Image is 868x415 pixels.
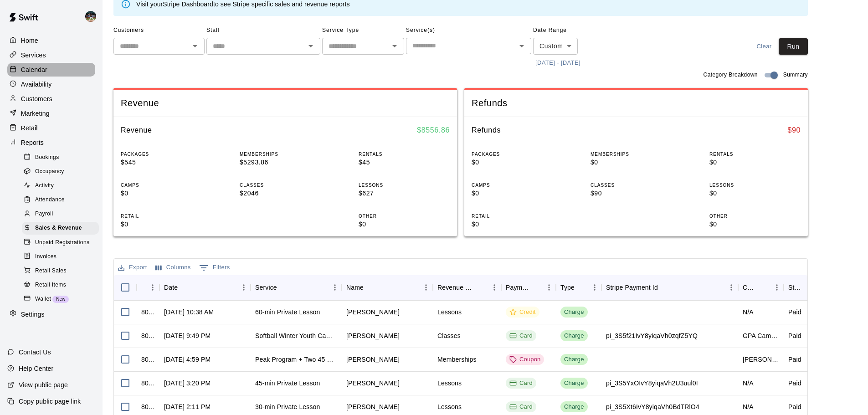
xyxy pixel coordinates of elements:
div: Lessons [437,307,462,317]
a: Bookings [22,150,103,164]
p: $0 [121,189,212,198]
button: Open [304,40,317,52]
h6: $ 90 [787,124,801,136]
div: Paid [788,307,801,317]
button: Sort [529,281,542,294]
p: $0 [359,220,450,229]
div: Unpaid Registrations [22,236,99,249]
p: $0 [121,220,212,229]
p: $0 [709,220,801,229]
div: WalletNew [22,293,99,306]
div: Name [346,275,364,300]
p: $545 [121,158,212,167]
p: LESSONS [359,182,450,189]
a: Retail Sales [22,264,103,278]
div: Custom [533,38,578,55]
div: 45-min Private Lesson [255,379,320,388]
div: pi_3S5YxOIvY8yiqaVh2U3uul0I [606,379,698,388]
div: pi_3S5Xt6IvY8yiqaVh0BdTRlO4 [606,402,699,411]
div: Availability [7,77,95,91]
p: Help Center [19,364,53,373]
div: Paula Roman [346,355,400,364]
p: RENTALS [359,151,450,158]
button: Menu [488,281,501,294]
div: Name [342,275,433,300]
a: Retail Items [22,278,103,292]
button: Sort [757,281,770,294]
div: 30-min Private Lesson [255,402,320,411]
button: Sort [277,281,290,294]
div: Lessons [437,402,462,411]
div: Coupon [743,275,757,300]
div: Paid [788,402,801,411]
div: GPA Camps Early Bird [743,331,779,340]
div: 807134 [141,402,155,411]
div: Paid [788,331,801,340]
div: Credit [509,308,536,317]
p: Services [21,51,46,60]
a: Sales & Revenue [22,221,103,236]
div: Charge [564,403,584,411]
div: Card [509,403,533,411]
p: Settings [21,310,45,319]
p: RENTALS [709,151,801,158]
button: [DATE] - [DATE] [533,56,583,70]
div: Service [255,275,277,300]
button: Open [189,40,201,52]
a: Marketing [7,107,95,120]
p: CLASSES [591,182,682,189]
div: 60-min Private Lesson [255,307,320,317]
p: $0 [591,158,682,167]
div: N/A [743,379,754,388]
button: Export [116,261,149,275]
span: Service(s) [406,23,531,38]
div: pi_3S5f21IvY8yiqaVh0zqfZ5YQ [606,331,698,340]
div: Charge [564,379,584,388]
p: $5293.86 [240,158,331,167]
a: Customers [7,92,95,106]
div: Reports [7,136,95,149]
span: Service Type [322,23,404,38]
div: Paid [788,355,801,364]
div: Peak Program + Two 45 Minute Lessons [255,355,337,364]
span: Retail Sales [35,266,67,276]
div: Retail Items [22,279,99,292]
div: Charge [564,332,584,340]
p: CLASSES [240,182,331,189]
div: Settings [7,307,95,321]
div: Activity [22,179,99,192]
div: Bonnie Jones [346,307,400,317]
span: Occupancy [35,167,64,176]
span: Attendance [35,195,65,205]
p: PACKAGES [472,151,563,158]
p: $0 [472,220,563,229]
div: Memberships [437,355,477,364]
div: Calendar [7,63,95,77]
button: Sort [178,281,190,294]
p: LESSONS [709,182,801,189]
div: Tasha Herman [346,402,400,411]
div: Paid [788,379,801,388]
div: Stripe Payment Id [601,275,738,300]
div: Payroll [22,208,99,220]
button: Menu [542,281,556,294]
a: Stripe Dashboard [163,0,213,8]
button: Sort [803,281,816,294]
span: Category Breakdown [704,71,758,80]
a: WalletNew [22,292,103,306]
button: Menu [419,281,433,294]
span: Staff [206,23,320,38]
a: Activity [22,179,103,193]
div: Retail Sales [22,265,99,277]
div: Type [556,275,601,300]
a: Payroll [22,207,103,221]
h6: Refunds [472,124,501,136]
div: Retail [7,121,95,135]
p: $0 [472,158,563,167]
div: Lessons [437,379,462,388]
p: CAMPS [121,182,212,189]
div: Payment Method [501,275,556,300]
span: Activity [35,181,54,190]
p: $45 [359,158,450,167]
